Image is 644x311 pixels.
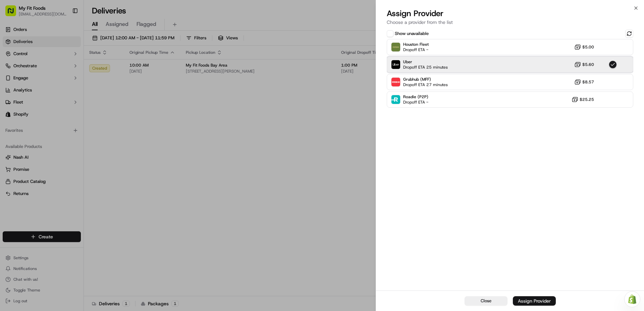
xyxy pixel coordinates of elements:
div: 📗 [7,98,12,104]
button: Assign Provider [513,296,556,306]
span: Pylon [67,114,81,119]
button: Start new chat [114,66,122,74]
span: Knowledge Base [13,98,51,104]
span: $25.25 [580,97,594,102]
span: Close [481,298,491,304]
span: $8.57 [582,79,594,85]
span: Uber [403,59,448,65]
a: 📗Knowledge Base [4,95,54,107]
button: Close [465,296,507,306]
span: Dropoff ETA - [403,100,428,105]
div: Start new chat [23,64,110,71]
button: $8.57 [574,79,594,85]
img: Uber [391,60,400,69]
img: Internal Provider - (My Fit Foods) [391,43,400,51]
a: 💻API Documentation [54,95,110,107]
button: $5.00 [574,44,594,50]
span: Grubhub (MFF) [403,77,448,82]
span: $5.00 [582,44,594,50]
img: Roadie (P2P) [391,95,400,104]
a: Powered byPylon [47,114,81,119]
input: Got a question? Start typing here... [17,43,121,50]
p: Choose a provider from the list [387,19,633,26]
span: Dropoff ETA 25 minutes [403,65,448,70]
p: Welcome 👋 [7,27,122,38]
label: Show unavailable [395,31,429,37]
button: $5.60 [574,61,594,68]
span: Roadie (P2P) [403,94,428,100]
button: $25.25 [572,96,594,103]
div: We're available if you need us! [23,71,85,76]
img: Grubhub (MFF) [391,78,400,86]
span: API Documentation [63,98,108,104]
img: 1736555255976-a54dd68f-1ca7-489b-9aae-adbdc363a1c4 [7,64,19,76]
span: Dropoff ETA 27 minutes [403,82,448,87]
span: Houston Fleet [403,42,429,47]
div: Assign Provider [518,298,551,304]
span: $5.60 [582,62,594,67]
img: Nash [7,7,20,20]
div: 💻 [57,98,62,104]
h2: Assign Provider [387,8,633,19]
span: Dropoff ETA - [403,47,429,52]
